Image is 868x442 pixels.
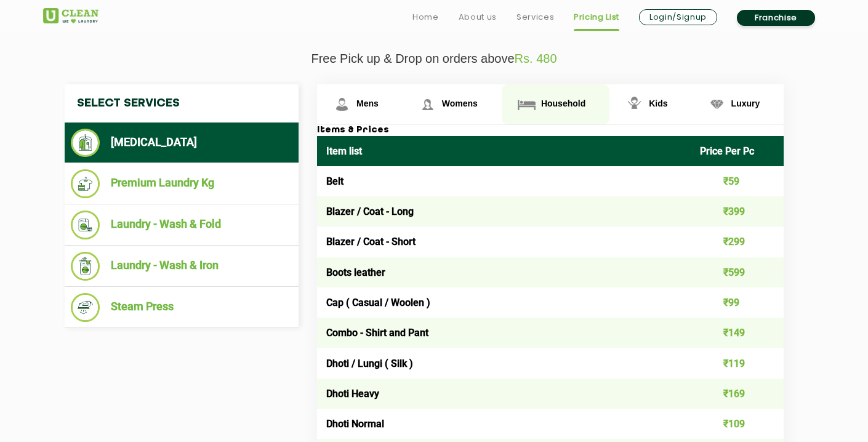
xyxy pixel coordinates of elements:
[691,318,784,348] td: ₹149
[706,94,728,115] img: Luxury
[317,227,691,257] td: Blazer / Coat - Short
[71,252,292,281] li: Laundry - Wash & Iron
[71,252,100,281] img: Laundry - Wash & Iron
[417,94,438,115] img: Womens
[541,98,585,108] span: Household
[317,409,691,439] td: Dhoti Normal
[442,98,478,108] span: Womens
[317,379,691,409] td: Dhoti Heavy
[317,287,691,318] td: Cap ( Casual / Woolen )
[691,196,784,227] td: ₹399
[71,293,292,322] li: Steam Press
[731,98,760,108] span: Luxury
[691,136,784,166] th: Price Per Pc
[691,379,784,409] td: ₹169
[43,8,98,23] img: UClean Laundry and Dry Cleaning
[691,409,784,439] td: ₹109
[624,94,645,115] img: Kids
[71,211,100,239] img: Laundry - Wash & Fold
[71,169,292,198] li: Premium Laundry Kg
[43,52,825,66] p: Free Pick up & Drop on orders above
[691,348,784,378] td: ₹119
[317,318,691,348] td: Combo - Shirt and Pant
[317,136,691,166] th: Item list
[516,94,537,115] img: Household
[317,257,691,287] td: Boots leather
[317,348,691,378] td: Dhoti / Lungi ( Silk )
[737,10,815,26] a: Franchise
[639,9,717,25] a: Login/Signup
[71,129,292,157] li: [MEDICAL_DATA]
[71,293,100,322] img: Steam Press
[317,196,691,227] td: Blazer / Coat - Long
[317,166,691,196] td: Belt
[317,125,784,136] h3: Items & Prices
[691,227,784,257] td: ₹299
[515,52,557,65] span: Rs. 480
[691,287,784,318] td: ₹99
[691,257,784,287] td: ₹599
[71,129,100,157] img: Dry Cleaning
[649,98,667,108] span: Kids
[331,94,353,115] img: Mens
[574,10,619,25] a: Pricing List
[691,166,784,196] td: ₹59
[459,10,497,25] a: About us
[71,211,292,239] li: Laundry - Wash & Fold
[412,10,439,25] a: Home
[516,10,554,25] a: Services
[65,84,299,123] h4: Select Services
[71,169,100,198] img: Premium Laundry Kg
[356,98,379,108] span: Mens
